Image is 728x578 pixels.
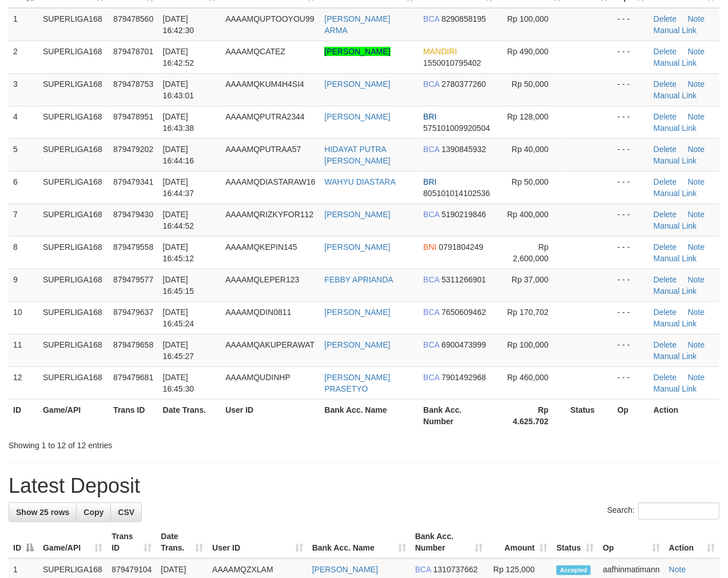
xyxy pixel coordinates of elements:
[110,503,142,522] a: CSV
[654,319,697,328] a: Manual Link
[9,526,38,559] th: ID: activate to sort column descending
[38,138,109,171] td: SUPERLIGA168
[324,177,395,186] a: WAHYU DIASTARA
[613,301,649,334] td: - - -
[9,435,295,451] div: Showing 1 to 12 of 12 entries
[688,177,705,186] a: Note
[654,123,697,133] a: Manual Link
[507,340,548,349] span: Rp 100,000
[113,79,153,89] span: 879478753
[654,384,697,393] a: Manual Link
[613,106,649,138] td: - - -
[156,526,208,559] th: Date Trans.: activate to sort column ascending
[208,526,308,559] th: User ID: activate to sort column ascending
[324,275,393,284] a: FEBBY APRIANDA
[607,503,719,520] label: Search:
[613,269,649,301] td: - - -
[688,14,705,23] a: Note
[83,508,104,517] span: Copy
[654,340,677,349] a: Delete
[487,526,552,559] th: Amount: activate to sort column ascending
[38,399,109,432] th: Game/API
[688,145,705,154] a: Note
[423,145,439,154] span: BCA
[225,145,301,154] span: AAAAMQPUTRAA57
[324,308,390,317] a: [PERSON_NAME]
[415,565,431,574] span: BCA
[38,236,109,269] td: SUPERLIGA168
[38,106,109,138] td: SUPERLIGA168
[113,145,153,154] span: 879479202
[163,373,194,393] span: [DATE] 16:45:30
[38,269,109,301] td: SUPERLIGA168
[9,334,38,366] td: 11
[9,301,38,334] td: 10
[9,138,38,171] td: 5
[552,526,598,559] th: Status: activate to sort column ascending
[512,275,549,284] span: Rp 37,000
[113,14,153,23] span: 879478560
[324,340,390,349] a: [PERSON_NAME]
[654,145,677,154] a: Delete
[225,210,313,219] span: AAAAMQRIZKYFOR112
[113,177,153,186] span: 879479341
[688,210,705,219] a: Note
[654,26,697,35] a: Manual Link
[225,340,315,349] span: AAAAMQAKUPERAWAT
[512,145,549,154] span: Rp 40,000
[665,526,719,559] th: Action: activate to sort column ascending
[441,275,486,284] span: Copy 5311266901 to clipboard
[9,475,719,497] h1: Latest Deposit
[308,526,411,559] th: Bank Acc. Name: activate to sort column ascending
[113,242,153,252] span: 879479558
[38,41,109,73] td: SUPERLIGA168
[688,112,705,121] a: Note
[423,308,439,317] span: BCA
[513,242,548,263] span: Rp 2,600,000
[512,177,549,186] span: Rp 50,000
[598,526,665,559] th: Op: activate to sort column ascending
[225,47,285,56] span: AAAAMQCATEZ
[649,399,719,432] th: Action
[654,91,697,100] a: Manual Link
[688,373,705,382] a: Note
[441,340,486,349] span: Copy 6900473999 to clipboard
[423,79,439,89] span: BCA
[113,47,153,56] span: 879478701
[423,242,436,252] span: BNI
[38,73,109,106] td: SUPERLIGA168
[76,503,111,522] a: Copy
[411,526,487,559] th: Bank Acc. Number: activate to sort column ascending
[221,399,320,432] th: User ID
[9,269,38,301] td: 9
[113,210,153,219] span: 879479430
[423,58,481,67] span: Copy 1550010795402 to clipboard
[507,14,548,23] span: Rp 100,000
[163,242,194,263] span: [DATE] 16:45:12
[654,221,697,230] a: Manual Link
[688,47,705,56] a: Note
[113,275,153,284] span: 879479577
[163,177,194,198] span: [DATE] 16:44:37
[423,210,439,219] span: BCA
[158,399,221,432] th: Date Trans.
[9,41,38,73] td: 2
[423,275,439,284] span: BCA
[225,79,304,89] span: AAAAMQKUM4H4SI4
[118,508,134,517] span: CSV
[225,308,291,317] span: AAAAMQDIN0811
[163,145,194,165] span: [DATE] 16:44:16
[107,526,156,559] th: Trans ID: activate to sort column ascending
[9,236,38,269] td: 8
[324,242,390,252] a: [PERSON_NAME]
[423,373,439,382] span: BCA
[16,508,69,517] span: Show 25 rows
[654,275,677,284] a: Delete
[654,352,697,361] a: Manual Link
[113,112,153,121] span: 879478951
[9,106,38,138] td: 4
[654,58,697,67] a: Manual Link
[423,14,439,23] span: BCA
[225,242,297,252] span: AAAAMQKEPIN145
[38,301,109,334] td: SUPERLIGA168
